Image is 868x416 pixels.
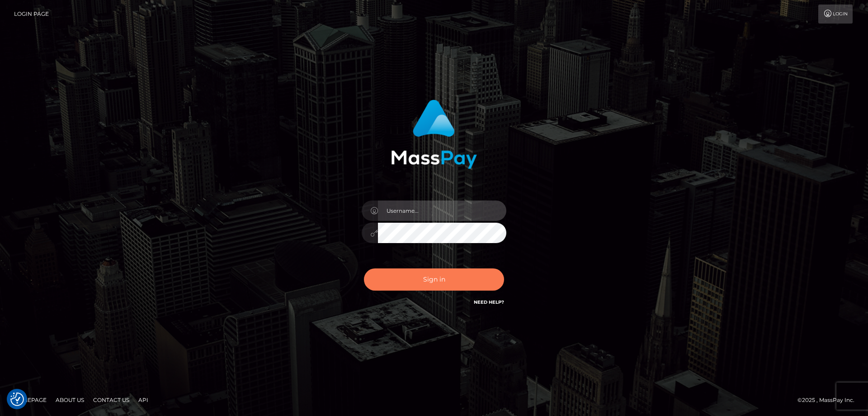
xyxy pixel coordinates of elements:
a: Homepage [10,393,50,407]
a: Login Page [14,5,49,24]
div: © 2025 , MassPay Inc. [797,395,861,405]
img: MassPay Login [391,100,477,169]
input: Username... [378,201,506,221]
a: API [135,393,152,407]
button: Sign in [364,268,504,291]
a: Login [818,5,853,24]
a: Need Help? [474,299,504,305]
img: Revisit consent button [10,392,24,406]
a: Contact Us [90,393,133,407]
a: About Us [52,393,88,407]
button: Consent Preferences [10,392,24,406]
